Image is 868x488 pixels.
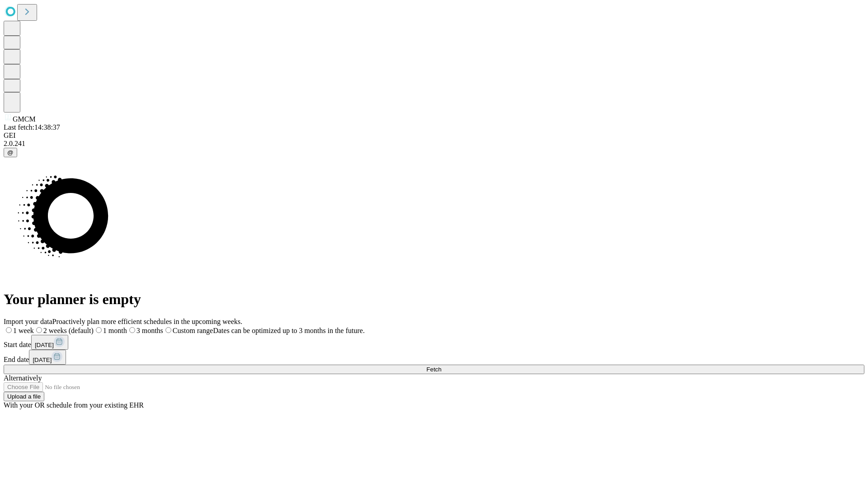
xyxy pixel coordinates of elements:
[4,140,864,148] div: 2.0.241
[7,149,14,156] span: @
[96,327,102,333] input: 1 month
[6,327,12,333] input: 1 week
[213,327,364,334] span: Dates can be optimized up to 3 months in the future.
[165,327,171,333] input: Custom rangeDates can be optimized up to 3 months in the future.
[36,327,42,333] input: 2 weeks (default)
[4,350,864,365] div: End date
[4,335,864,350] div: Start date
[31,335,68,350] button: [DATE]
[137,327,163,334] span: 3 months
[426,366,441,373] span: Fetch
[129,327,135,333] input: 3 months
[4,131,864,140] div: GEI
[29,350,66,365] button: [DATE]
[4,401,144,409] span: With your OR schedule from your existing EHR
[103,327,127,334] span: 1 month
[52,318,242,325] span: Proactively plan more efficient schedules in the upcoming weeks.
[13,327,34,334] span: 1 week
[13,115,36,123] span: GMCM
[4,148,17,157] button: @
[33,357,52,363] span: [DATE]
[4,291,864,308] h1: Your planner is empty
[43,327,94,334] span: 2 weeks (default)
[4,374,42,382] span: Alternatively
[4,365,864,374] button: Fetch
[4,123,60,131] span: Last fetch: 14:38:37
[173,327,213,334] span: Custom range
[4,392,44,401] button: Upload a file
[4,318,52,325] span: Import your data
[35,342,54,348] span: [DATE]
